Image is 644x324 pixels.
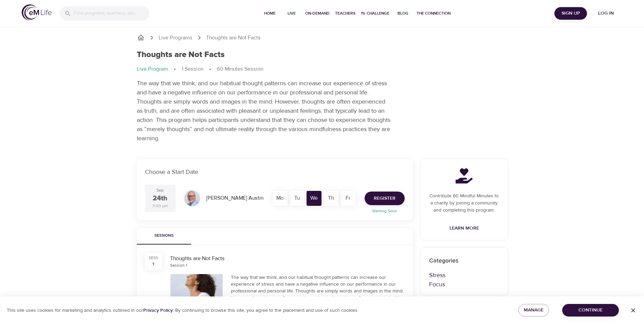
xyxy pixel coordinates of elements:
button: Register [365,192,405,205]
span: Learn More [449,224,479,233]
span: Manage [524,306,544,314]
div: SESS [149,255,158,261]
p: Thoughts are Not Facts [206,34,261,42]
span: 1% Challenge [361,10,389,17]
span: Log in [592,9,620,18]
div: Thoughts are Not Facts [170,255,405,263]
span: Blog [395,10,411,17]
span: On-Demand [305,10,330,17]
div: Session 1 [170,263,187,268]
p: 1 Session [182,65,203,73]
span: Live [283,10,300,17]
div: Th [324,191,338,206]
p: Live Program [137,65,168,73]
p: Categories [429,256,499,265]
div: [PERSON_NAME] Austin [203,192,266,205]
div: 1 [152,261,154,268]
div: Fr [341,191,355,206]
button: Manage [518,304,549,317]
button: Sign Up [554,7,587,20]
h1: Thoughts are Not Facts [137,50,225,60]
span: Register [374,194,395,203]
span: Sessions [141,232,187,239]
span: Continue [568,306,613,314]
p: Starting Soon [361,208,409,214]
input: Find programs, teachers, etc... [74,6,149,21]
p: The way that we think, and our habitual thought patterns can increase our experience of stress an... [137,79,391,143]
span: The Connection [417,10,450,17]
button: Continue [562,304,619,317]
a: Privacy Policy [143,307,173,313]
span: Sign Up [557,9,584,18]
a: Learn More [447,222,482,235]
p: Choose a Start Date [145,167,405,177]
nav: breadcrumb [137,34,508,42]
div: 3:00 pm [152,203,168,209]
p: Contribute 60 Mindful Minutes to a charity by joining a community and completing this program. [429,193,499,214]
div: We [307,191,321,206]
p: Stress [429,271,499,280]
p: 60 Minutes Session [217,65,263,73]
button: Log in [590,7,622,20]
div: Sep [157,187,164,193]
span: Home [262,10,278,17]
div: 24th [153,194,167,203]
span: Teachers [335,10,355,17]
a: Live Programs [159,34,192,42]
img: logo [22,4,52,20]
nav: breadcrumb [137,65,508,73]
div: Tu [290,191,305,206]
div: Mo [273,191,288,206]
p: Focus [429,280,499,289]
